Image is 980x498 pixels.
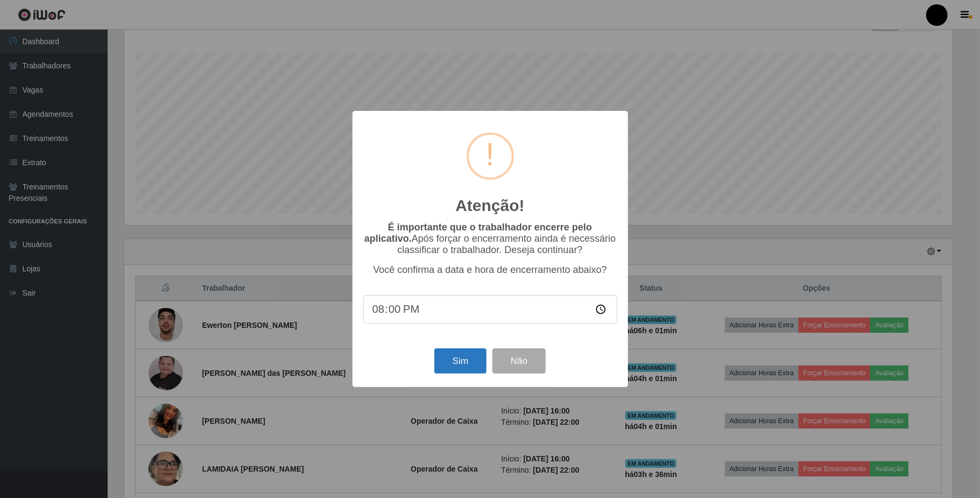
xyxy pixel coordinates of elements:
[455,196,524,215] h2: Atenção!
[492,348,546,374] button: Não
[363,264,617,276] p: Você confirma a data e hora de encerramento abaixo?
[434,348,487,374] button: Sim
[363,222,617,256] p: Após forçar o encerramento ainda é necessário classificar o trabalhador. Deseja continuar?
[364,222,592,244] b: É importante que o trabalhador encerre pelo aplicativo.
